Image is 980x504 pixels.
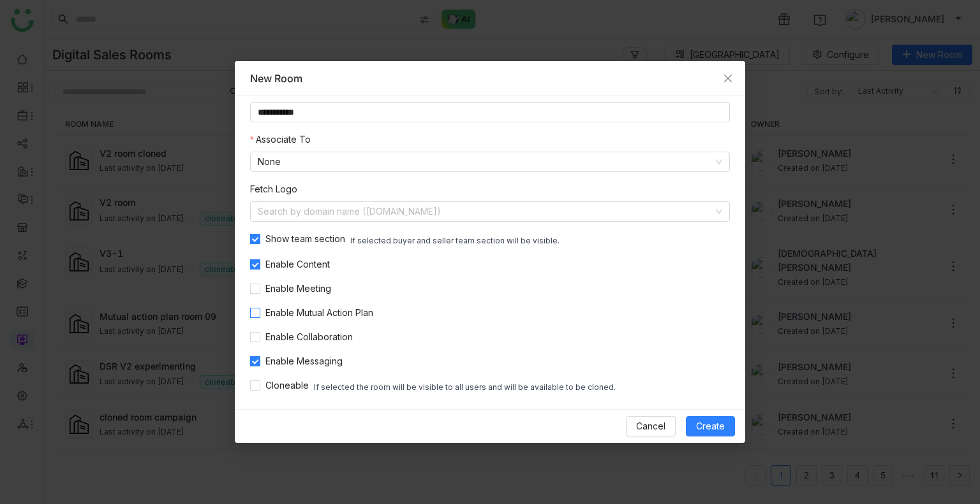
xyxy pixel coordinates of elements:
span: Show team section [260,232,350,246]
span: Enable Mutual Action Plan [260,306,378,320]
div: If selected the room will be visible to all users and will be available to be cloned. [314,382,616,394]
button: Close [711,61,745,96]
button: Cancel [626,416,676,436]
span: Enable Messaging [260,354,348,368]
span: Cancel [636,419,665,433]
div: If selected buyer and seller team section will be visible. [350,235,560,247]
label: Fetch Logo [250,182,297,196]
div: New Room [250,71,730,85]
span: Cloneable [260,378,314,392]
button: Create [686,416,735,436]
span: Create [696,419,725,433]
nz-select-item: None [258,152,722,171]
span: Enable Meeting [260,282,336,296]
span: Enable Content [260,257,335,271]
label: Associate To [250,133,311,147]
span: Enable Collaboration [260,330,358,344]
